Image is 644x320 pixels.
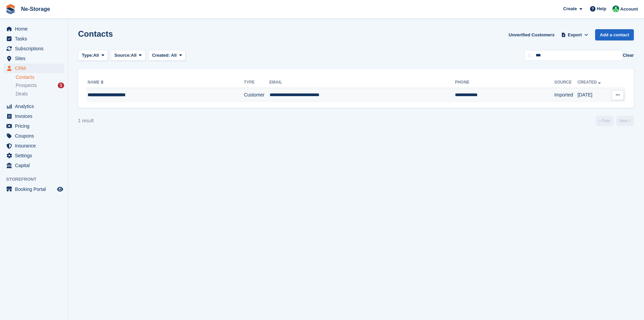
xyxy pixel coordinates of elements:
img: stora-icon-8386f47178a22dfd0bd8f6a31ec36ba5ce8667c1dd55bd0f319d3a0aa187defe.svg [5,4,16,14]
span: Prospects [16,82,37,89]
span: CRM [15,64,56,73]
a: Previous [596,116,613,126]
button: Created: All [148,50,186,61]
span: All [93,52,99,59]
span: Sites [15,54,56,63]
span: Subscriptions [15,44,56,53]
nav: Page [594,116,635,126]
span: Capital [15,161,56,170]
a: menu [3,102,64,111]
th: Email [270,77,455,88]
span: Home [15,24,56,34]
td: [DATE] [577,88,608,102]
a: menu [3,54,64,63]
th: Type [244,77,270,88]
span: Invoices [15,111,56,121]
span: Tasks [15,34,56,43]
a: Name [88,80,105,85]
button: Export [560,29,590,40]
a: Deals [16,90,64,97]
span: Pricing [15,121,56,131]
span: All [171,53,177,58]
h1: Contacts [78,29,113,38]
span: Source: [114,52,131,59]
img: Jay Johal [612,5,619,12]
td: Imported [554,88,577,102]
a: Created [577,80,602,85]
span: Settings [15,151,56,160]
span: Type: [82,52,93,59]
a: menu [3,64,64,73]
a: menu [3,44,64,53]
a: menu [3,34,64,43]
span: Account [620,6,638,13]
span: Export [568,32,582,38]
button: Source: All [111,50,146,61]
span: Analytics [15,102,56,111]
button: Type: All [78,50,108,61]
span: Insurance [15,141,56,150]
a: menu [3,121,64,131]
a: Preview store [56,185,64,193]
span: Storefront [6,176,68,183]
span: All [131,52,137,59]
a: Unverified Customers [506,29,557,40]
div: 1 result [78,117,94,124]
a: menu [3,184,64,194]
a: Ne-Storage [18,3,53,15]
a: menu [3,151,64,160]
button: Clear [623,52,634,59]
span: Coupons [15,131,56,141]
span: Help [597,5,606,12]
div: 1 [58,83,64,88]
a: Prospects 1 [16,82,64,89]
a: menu [3,24,64,34]
a: Contacts [16,74,64,81]
a: menu [3,161,64,170]
a: menu [3,141,64,150]
td: Customer [244,88,270,102]
span: Booking Portal [15,184,56,194]
a: menu [3,131,64,141]
a: Add a contact [595,29,634,40]
span: Create [563,5,577,12]
span: Created: [152,53,170,58]
th: Source [554,77,577,88]
span: Deals [16,91,28,97]
a: menu [3,111,64,121]
a: Next [616,116,634,126]
th: Phone [455,77,554,88]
